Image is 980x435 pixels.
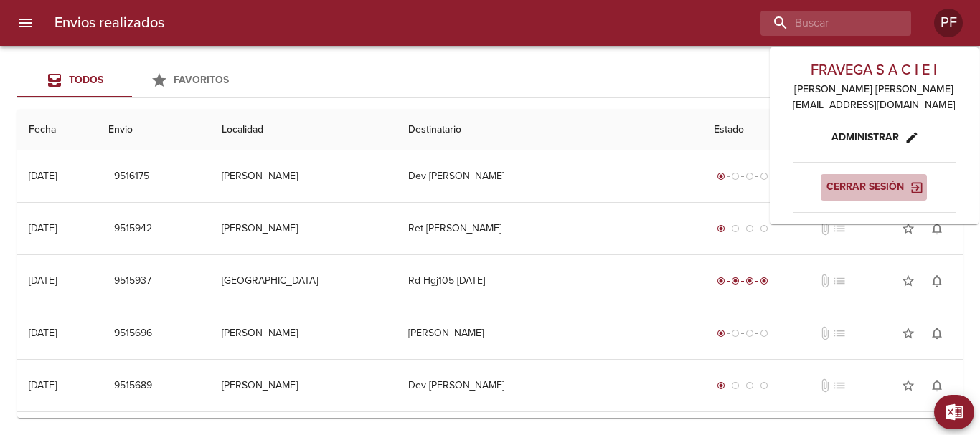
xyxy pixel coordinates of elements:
span: 9515696 [114,325,152,343]
div: Generado [714,378,771,393]
span: No tiene pedido asociado [832,326,847,340]
button: Activar notificaciones [923,371,951,400]
span: notifications_none [930,274,944,288]
span: radio_button_checked [731,277,740,285]
button: Cerrar sesión [821,174,927,201]
span: star_border [901,326,915,340]
h6: [EMAIL_ADDRESS][DOMAIN_NAME] [793,97,956,113]
span: radio_button_unchecked [760,172,768,181]
span: radio_button_unchecked [760,329,768,338]
div: PF [934,9,963,37]
div: Tabs Envios [17,63,247,97]
th: Envio [97,110,210,150]
h6: Envios realizados [55,11,164,34]
div: [DATE] [29,379,57,391]
button: 9515942 [108,216,158,242]
span: radio_button_unchecked [745,224,754,233]
button: 9515696 [108,320,158,347]
span: radio_button_unchecked [745,381,754,390]
td: Dev [PERSON_NAME] [397,150,702,202]
span: 9516175 [114,168,149,186]
span: radio_button_checked [717,277,725,285]
button: Agregar a favoritos [894,371,923,400]
button: Administrar [826,125,922,151]
span: radio_button_unchecked [731,224,740,233]
button: 9516175 [108,163,155,190]
td: [PERSON_NAME] [210,360,396,411]
span: radio_button_unchecked [760,381,768,390]
td: [PERSON_NAME] [210,203,396,254]
button: Agregar a favoritos [894,267,923,295]
td: Ret [PERSON_NAME] [397,203,702,254]
button: 9515937 [108,268,157,295]
span: 9515937 [114,272,151,290]
th: Estado [702,110,963,150]
button: Activar notificaciones [923,214,951,243]
span: No tiene pedido asociado [832,274,847,288]
div: Generado [714,221,771,236]
span: radio_button_unchecked [760,224,768,233]
td: Rd Hgj105 [DATE] [397,255,702,307]
button: menu [9,6,43,40]
div: [DATE] [29,170,57,182]
span: radio_button_unchecked [731,172,740,181]
span: No tiene documentos adjuntos [818,326,832,340]
button: 9515689 [108,373,158,399]
span: radio_button_checked [717,381,725,390]
span: No tiene documentos adjuntos [818,378,832,393]
span: No tiene documentos adjuntos [818,274,832,288]
span: No tiene pedido asociado [832,221,847,236]
div: [DATE] [29,327,57,339]
div: Entregado [714,274,771,288]
button: Activar notificaciones [923,267,951,295]
span: notifications_none [930,221,944,236]
th: Destinatario [397,110,702,150]
span: radio_button_checked [717,172,725,181]
span: radio_button_checked [760,277,768,285]
button: Exportar Excel [934,395,974,429]
th: Fecha [17,110,97,150]
td: Dev [PERSON_NAME] [397,360,702,411]
span: Cerrar sesión [826,178,921,196]
span: Todos [69,74,103,86]
span: star_border [901,274,915,288]
span: notifications_none [930,326,944,340]
span: No tiene documentos adjuntos [818,221,832,236]
td: [PERSON_NAME] [210,150,396,202]
span: Favoritos [174,74,229,86]
button: Agregar a favoritos [894,319,923,348]
span: radio_button_unchecked [745,329,754,338]
span: star_border [901,221,915,236]
div: Generado [714,169,771,183]
div: [DATE] [29,274,57,287]
div: [DATE] [29,222,57,234]
td: [PERSON_NAME] [210,307,396,359]
span: No tiene pedido asociado [832,378,847,393]
span: radio_button_unchecked [731,381,740,390]
span: radio_button_unchecked [731,329,740,338]
td: [PERSON_NAME] [397,307,702,359]
span: star_border [901,378,915,393]
span: 9515689 [114,377,152,395]
span: radio_button_checked [717,224,725,233]
span: notifications_none [930,378,944,393]
h6: [PERSON_NAME] [PERSON_NAME] [793,82,956,97]
span: radio_button_checked [745,277,754,285]
button: Activar notificaciones [923,319,951,348]
span: 9515942 [114,220,152,238]
span: radio_button_unchecked [745,172,754,181]
div: Generado [714,326,771,340]
td: [GEOGRAPHIC_DATA] [210,255,396,307]
input: buscar [760,11,887,36]
h6: FRAVEGA S A C I E I [793,59,956,82]
span: radio_button_checked [717,329,725,338]
th: Localidad [210,110,396,150]
span: Administrar [831,129,916,147]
